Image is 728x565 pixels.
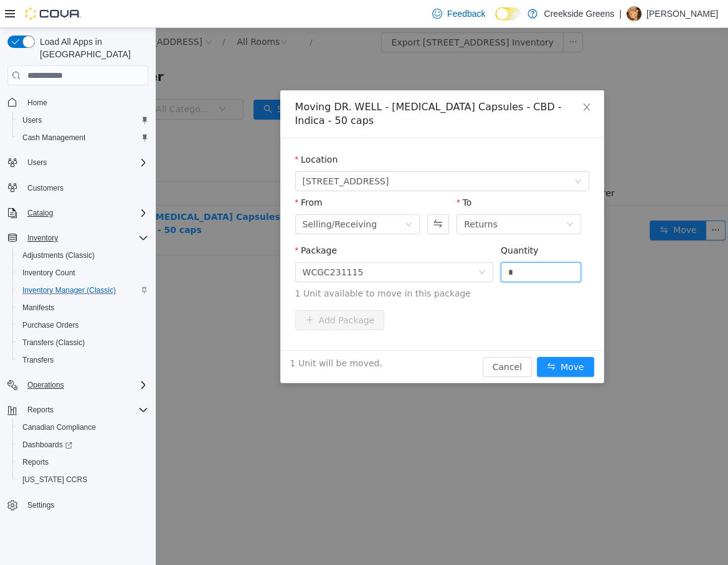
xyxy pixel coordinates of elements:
[35,36,148,60] span: Load All Apps in [GEOGRAPHIC_DATA]
[381,329,438,349] button: icon: swapMove
[12,299,153,316] button: Manifests
[626,6,641,21] div: Layne Sharpe
[17,130,90,145] a: Cash Management
[17,265,148,280] span: Inventory Count
[346,235,425,254] input: Quantity
[272,186,293,206] button: Swap
[22,95,52,110] a: Home
[22,285,116,295] span: Inventory Manager (Classic)
[22,230,148,245] span: Inventory
[495,7,521,21] input: Dark Mode
[249,192,257,201] i: icon: down
[22,230,63,245] button: Inventory
[12,264,153,282] button: Inventory Count
[301,169,316,179] label: To
[447,7,485,20] span: Feedback
[17,300,59,315] a: Manifests
[17,283,121,298] a: Inventory Manager (Classic)
[12,436,153,453] a: Dashboards
[17,335,90,350] a: Transfers (Classic)
[12,282,153,299] button: Inventory Manager (Classic)
[308,187,342,206] div: Returns
[22,457,49,467] span: Reports
[410,192,418,201] i: icon: down
[17,248,100,263] a: Adjustments (Classic)
[22,440,72,450] span: Dashboards
[139,217,181,227] label: Package
[22,498,59,513] a: Settings
[345,217,383,227] label: Quantity
[22,133,85,143] span: Cash Management
[417,238,421,242] i: icon: up
[2,496,153,514] button: Settings
[544,6,614,21] p: Creekside Greens
[27,183,64,193] span: Customers
[17,420,148,435] span: Canadian Compliance
[619,6,622,21] p: |
[27,380,64,390] span: Operations
[139,259,433,272] span: 1 Unit available to move in this package
[2,204,153,222] button: Catalog
[22,155,52,170] button: Users
[17,113,47,128] a: Users
[17,353,148,368] span: Transfers
[22,402,148,417] span: Reports
[27,233,58,243] span: Inventory
[22,181,69,196] a: Customers
[22,497,148,513] span: Settings
[22,206,58,221] button: Catalog
[22,206,148,221] span: Catalog
[323,240,330,249] i: icon: down
[17,437,148,452] span: Dashboards
[17,283,148,298] span: Inventory Manager (Classic)
[426,74,436,84] i: icon: close
[17,353,59,368] a: Transfers
[2,401,153,419] button: Reports
[22,155,148,170] span: Users
[17,248,148,263] span: Adjustments (Classic)
[17,472,148,487] span: Washington CCRS
[27,500,54,510] span: Settings
[12,334,153,351] button: Transfers (Classic)
[22,180,148,196] span: Customers
[147,187,222,206] div: Selling/Receiving
[22,402,59,417] button: Reports
[17,265,80,280] a: Inventory Count
[22,268,75,278] span: Inventory Count
[27,158,47,168] span: Users
[17,300,148,315] span: Manifests
[27,405,54,415] span: Reports
[22,422,96,432] span: Canadian Compliance
[418,150,426,158] i: icon: down
[22,94,148,110] span: Home
[2,154,153,171] button: Users
[12,247,153,264] button: Adjustments (Classic)
[7,88,148,546] nav: Complex example
[22,250,95,260] span: Adjustments (Classic)
[17,113,148,128] span: Users
[12,316,153,334] button: Purchase Orders
[139,72,433,100] div: Moving DR. WELL - [MEDICAL_DATA] Capsules - CBD - Indica - 50 caps
[17,472,92,487] a: [US_STATE] CCRS
[2,93,153,111] button: Home
[12,471,153,488] button: [US_STATE] CCRS
[414,62,448,97] button: Close
[17,318,84,333] a: Purchase Orders
[139,169,167,179] label: From
[17,437,77,452] a: Dashboards
[12,351,153,369] button: Transfers
[412,235,425,244] span: Increase Value
[12,129,153,146] button: Cash Management
[12,112,153,129] button: Users
[22,355,54,365] span: Transfers
[27,208,53,218] span: Catalog
[147,235,208,254] div: WCGC231115
[12,419,153,436] button: Canadian Compliance
[139,282,229,302] button: icon: plusAdd Package
[27,98,47,108] span: Home
[22,377,69,392] button: Operations
[22,320,79,330] span: Purchase Orders
[427,1,490,26] a: Feedback
[22,115,42,125] span: Users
